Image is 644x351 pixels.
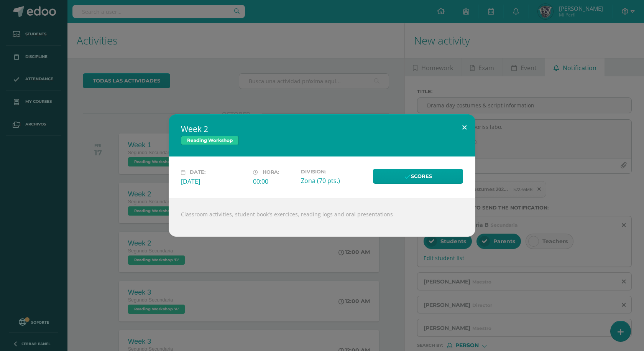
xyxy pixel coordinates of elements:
h2: Week 2 [181,124,463,134]
button: Close (Esc) [453,114,475,140]
span: Date: [190,170,205,175]
div: Zona (70 pts.) [301,176,367,185]
label: Division: [301,169,367,175]
a: Reading Workshop [181,136,239,145]
div: 00:00 [253,177,295,186]
div: [DATE] [181,177,247,186]
span: Hora: [263,170,279,175]
div: Classroom activities, student book's exercices, reading logs and oral presentations [169,198,475,237]
a: Scores [373,169,463,184]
